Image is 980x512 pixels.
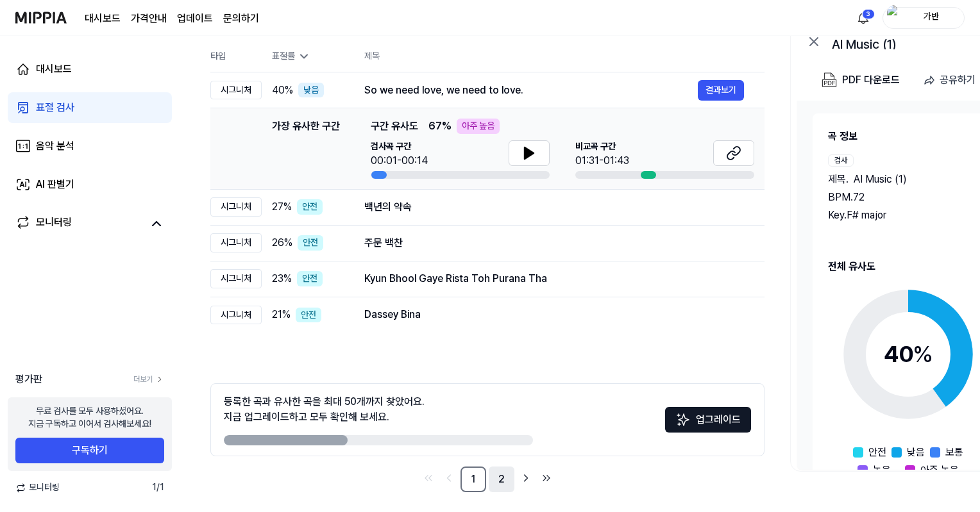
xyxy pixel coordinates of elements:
div: Dassey Bina [364,307,744,322]
div: 안전 [298,235,323,251]
span: 높음 [873,463,891,478]
div: 공유하기 [940,72,976,88]
a: Go to previous page [440,469,458,487]
div: Key. F# major [828,208,979,223]
span: 평가판 [15,372,42,387]
a: Go to first page [419,469,437,487]
div: 가장 유사한 구간 [272,119,340,179]
span: 67 % [428,119,452,134]
div: Kyun Bhool Gaye Rista Toh Purana Tha [364,271,744,286]
div: 무료 검사를 모두 사용하셨어요. 지금 구독하고 이어서 검사해보세요! [28,405,151,430]
div: 주문 백찬 [364,235,744,251]
span: 27 % [272,199,292,215]
button: 구독하기 [15,438,164,463]
div: BPM. 72 [828,190,979,205]
a: 가격안내 [131,11,167,26]
div: AI 판별기 [36,177,74,192]
span: 보통 [945,445,963,460]
span: 모니터링 [15,481,60,494]
div: So we need love, we need to love. [364,83,698,98]
img: Sparkles [675,412,691,427]
span: 23 % [272,271,292,286]
div: 01:31-01:43 [575,153,629,169]
div: 시그니처 [210,81,262,100]
span: 40 % [272,83,293,98]
div: 대시보드 [36,62,72,77]
a: 대시보드 [85,11,121,26]
span: 21 % [272,307,291,322]
th: 타입 [210,41,262,72]
a: 업데이트 [177,11,213,26]
div: 모니터링 [36,215,72,233]
a: Go to last page [537,469,555,487]
button: 업그레이드 [665,407,751,433]
div: 시그니처 [210,233,262,252]
div: 아주 높음 [457,119,500,134]
div: 00:01-00:14 [371,153,428,169]
div: 등록한 곡과 유사한 곡을 최대 50개까지 찾았어요. 지금 업그레이드하고 모두 확인해 보세요. [224,394,425,425]
span: 비교곡 구간 [575,140,629,153]
a: 문의하기 [223,11,259,26]
a: 대시보드 [8,54,172,85]
div: 가반 [906,10,956,24]
span: % [913,340,933,368]
a: Sparkles업그레이드 [665,418,751,430]
div: 낮음 [298,83,324,98]
a: 음악 분석 [8,131,172,161]
div: 안전 [297,271,323,286]
div: 시그니처 [210,269,262,288]
div: 안전 [297,199,323,215]
nav: pagination [210,467,765,492]
img: PDF Download [822,72,837,88]
span: AI Music (1) [854,172,907,187]
span: 검사곡 구간 [371,140,428,153]
span: 1 / 1 [152,481,164,494]
div: 표절 검사 [36,100,74,115]
button: 결과보기 [698,80,744,101]
img: profile [887,5,902,31]
div: 시그니처 [210,306,262,325]
div: 음악 분석 [36,138,74,154]
a: 2 [489,467,514,492]
span: 낮음 [907,445,925,460]
img: 알림 [856,10,871,26]
div: 표절률 [272,50,344,63]
span: 안전 [868,445,886,460]
button: 알림3 [853,8,874,28]
button: profile가반 [883,7,965,29]
div: 검사 [828,154,854,167]
div: 3 [862,9,875,19]
span: 아주 높음 [920,463,959,478]
a: 1 [460,467,486,492]
div: 시그니처 [210,197,262,217]
a: 표절 검사 [8,92,172,123]
a: AI 판별기 [8,169,172,200]
a: Go to next page [517,469,535,487]
div: 40 [884,337,933,372]
button: PDF 다운로드 [819,67,902,93]
span: 26 % [272,235,292,251]
div: 백년의 약속 [364,199,744,215]
span: 구간 유사도 [371,119,418,134]
a: 더보기 [133,374,164,385]
div: PDF 다운로드 [842,72,900,88]
a: 모니터링 [15,215,144,233]
th: 제목 [364,41,765,72]
div: 안전 [296,308,321,323]
span: 제목 . [828,172,849,187]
